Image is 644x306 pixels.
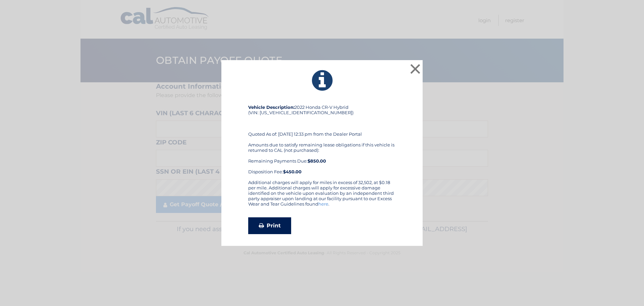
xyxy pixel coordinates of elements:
[248,104,396,180] div: 2022 Honda CR-V Hybrid (VIN: [US_VEHICLE_IDENTIFICATION_NUMBER]) Quoted As of: [DATE] 12:33 pm fr...
[248,142,396,174] div: Amounts due to satisfy remaining lease obligations if this vehicle is returned to CAL (not purcha...
[409,62,422,76] button: ×
[248,217,291,234] a: Print
[248,104,294,110] strong: Vehicle Description:
[283,169,302,174] strong: $450.00
[308,158,326,164] b: $850.00
[248,180,396,212] div: Additional charges will apply for miles in excess of 32,502, at $0.18 per mile. Additional charge...
[318,201,328,207] a: here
